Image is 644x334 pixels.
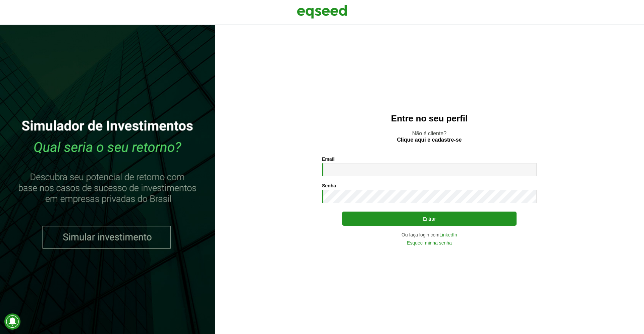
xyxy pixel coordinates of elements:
[397,137,462,143] a: Clique aqui e cadastre-se
[322,183,336,188] label: Senha
[439,232,457,237] a: LinkedIn
[228,114,631,123] h2: Entre no seu perfil
[407,240,452,245] a: Esqueci minha senha
[342,212,517,226] button: Entrar
[322,157,334,161] label: Email
[297,3,347,20] img: EqSeed Logo
[322,232,537,237] div: Ou faça login com
[228,130,631,143] p: Não é cliente?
